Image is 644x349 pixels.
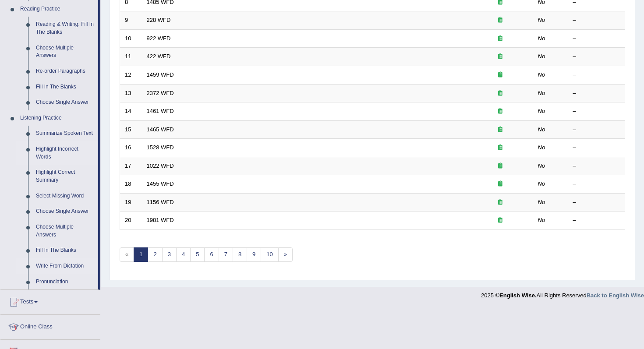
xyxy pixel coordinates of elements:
a: 1981 WFD [147,217,174,223]
em: No [538,17,545,23]
a: Reading & Writing: Fill In The Blanks [32,17,98,40]
a: Tests [0,290,100,312]
td: 16 [120,139,142,157]
a: Back to English Wise [587,292,644,299]
em: No [538,162,545,169]
a: 922 WFD [147,35,171,42]
div: – [573,144,620,152]
a: Highlight Correct Summary [32,165,98,188]
a: 228 WFD [147,17,171,23]
div: Exam occurring question [472,107,528,116]
a: 10 [261,247,278,262]
div: Exam occurring question [472,126,528,134]
td: 15 [120,120,142,139]
a: Choose Single Answer [32,95,98,110]
em: No [538,90,545,96]
div: – [573,53,620,61]
a: Write From Dictation [32,258,98,274]
a: 1459 WFD [147,71,174,78]
td: 13 [120,84,142,102]
div: – [573,16,620,25]
a: 1528 WFD [147,144,174,151]
div: Exam occurring question [472,35,528,43]
div: – [573,162,620,170]
strong: English Wise. [499,292,536,299]
a: 1455 WFD [147,180,174,187]
a: 422 WFD [147,53,171,60]
a: 1156 WFD [147,199,174,205]
a: 1022 WFD [147,162,174,169]
div: Exam occurring question [472,162,528,170]
a: Select Missing Word [32,188,98,204]
em: No [538,108,545,114]
em: No [538,144,545,151]
a: Online Class [0,315,100,337]
td: 19 [120,193,142,212]
a: » [278,247,293,262]
div: Exam occurring question [472,53,528,61]
td: 18 [120,175,142,194]
a: 3 [162,247,177,262]
a: 6 [204,247,219,262]
div: – [573,35,620,43]
a: 7 [219,247,233,262]
a: Summarize Spoken Text [32,126,98,141]
a: 1465 WFD [147,126,174,133]
td: 9 [120,11,142,30]
div: 2025 © All Rights Reserved [481,287,644,300]
em: No [538,35,545,42]
div: – [573,71,620,79]
em: No [538,126,545,133]
td: 17 [120,157,142,175]
div: Exam occurring question [472,71,528,79]
a: 1 [134,247,148,262]
a: 4 [176,247,191,262]
td: 10 [120,29,142,48]
td: 11 [120,48,142,66]
em: No [538,180,545,187]
a: 2 [148,247,162,262]
a: Choose Multiple Answers [32,40,98,63]
em: No [538,53,545,60]
span: « [120,247,134,262]
div: – [573,89,620,98]
td: 20 [120,212,142,230]
a: Fill In The Blanks [32,243,98,258]
a: Listening Practice [16,110,98,126]
em: No [538,199,545,205]
td: 12 [120,66,142,84]
div: Exam occurring question [472,89,528,98]
a: 2372 WFD [147,90,174,96]
a: 8 [233,247,247,262]
a: Fill In The Blanks [32,79,98,95]
td: 14 [120,102,142,121]
div: Exam occurring question [472,198,528,207]
a: 5 [190,247,205,262]
div: – [573,180,620,188]
a: Highlight Incorrect Words [32,141,98,165]
div: – [573,216,620,225]
div: Exam occurring question [472,16,528,25]
a: 1461 WFD [147,108,174,114]
a: 9 [247,247,261,262]
a: Re-order Paragraphs [32,63,98,79]
div: – [573,198,620,207]
a: Reading Practice [16,1,98,17]
div: Exam occurring question [472,216,528,225]
div: Exam occurring question [472,180,528,188]
div: – [573,126,620,134]
div: – [573,107,620,116]
a: Pronunciation [32,274,98,290]
div: Exam occurring question [472,144,528,152]
a: Choose Single Answer [32,204,98,219]
a: Choose Multiple Answers [32,219,98,243]
em: No [538,71,545,78]
em: No [538,217,545,223]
